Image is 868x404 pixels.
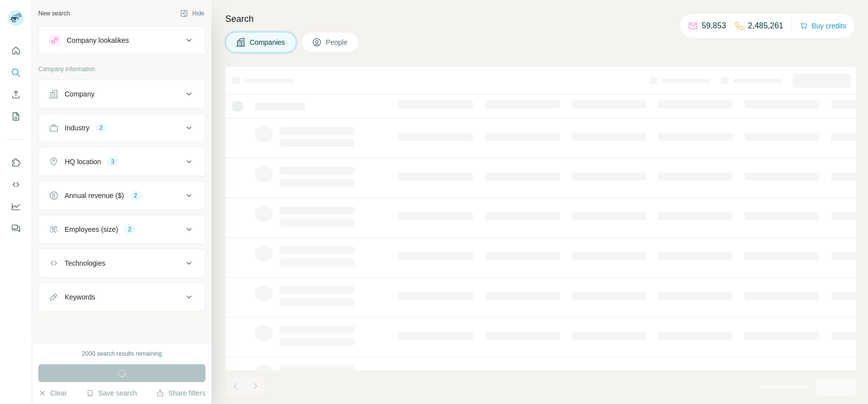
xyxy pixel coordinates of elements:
[107,157,118,166] div: 3
[173,6,211,21] button: Hide
[38,65,205,74] p: Company information
[800,19,846,33] button: Buy credits
[65,191,124,201] div: Annual revenue ($)
[86,388,137,398] button: Save search
[8,198,24,215] button: Dashboard
[8,42,24,60] button: Quick start
[8,176,24,194] button: Use Surfe API
[8,154,24,172] button: Use Surfe on LinkedIn
[8,219,24,237] button: Feedback
[96,123,107,132] div: 2
[39,184,205,207] button: Annual revenue ($)2
[8,107,24,125] button: My lists
[326,37,349,47] span: People
[65,157,101,167] div: HQ location
[39,28,205,52] button: Company lookalikes
[82,349,162,358] div: 2000 search results remaining
[702,20,726,32] p: 59,853
[8,86,24,103] button: Enrich CSV
[39,251,205,275] button: Technologies
[65,224,118,234] div: Employees (size)
[39,82,205,106] button: Company
[39,116,205,140] button: Industry2
[65,292,95,302] div: Keywords
[8,64,24,82] button: Search
[124,225,135,234] div: 2
[67,35,129,45] div: Company lookalikes
[65,89,95,99] div: Company
[65,123,90,133] div: Industry
[130,191,141,200] div: 2
[748,20,783,32] p: 2,485,261
[38,9,70,18] div: New search
[39,150,205,174] button: HQ location3
[156,388,205,398] button: Share filters
[65,258,105,268] div: Technologies
[250,37,286,47] span: Companies
[225,12,856,26] h4: Search
[39,285,205,309] button: Keywords
[39,217,205,241] button: Employees (size)2
[38,388,67,398] button: Clear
